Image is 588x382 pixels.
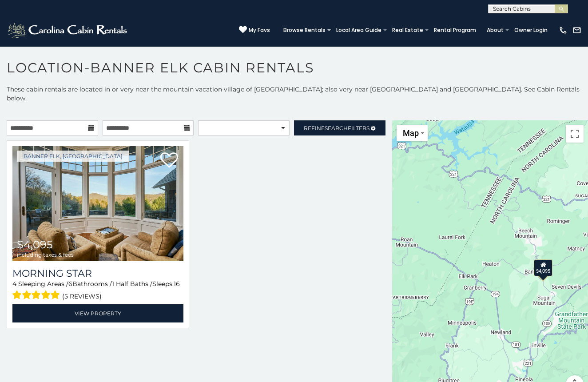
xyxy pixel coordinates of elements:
a: Morning Star $4,095 including taxes & fees [12,146,183,261]
img: phone-regular-white.png [559,26,568,35]
a: Add to favorites [160,151,178,170]
a: My Favs [239,26,270,35]
span: 16 [174,280,180,288]
a: Local Area Guide [332,24,386,36]
a: Banner Elk, [GEOGRAPHIC_DATA] [17,151,129,162]
span: 1 Half Baths / [112,280,152,288]
a: Browse Rentals [279,24,330,36]
div: $4,095 [534,259,552,276]
div: Sleeping Areas / Bathrooms / Sleeps: [12,279,183,302]
button: Toggle fullscreen view [566,125,584,143]
img: White-1-2.png [7,21,130,39]
a: Morning Star [12,267,183,279]
img: Morning Star [12,146,183,261]
a: About [482,24,508,36]
a: View Property [12,304,183,322]
span: Refine Filters [304,125,369,131]
span: 4 [12,280,16,288]
a: Rental Program [429,24,481,36]
a: Owner Login [510,24,552,36]
button: Change map style [397,125,428,141]
span: 6 [68,280,72,288]
a: RefineSearchFilters [294,120,385,135]
span: including taxes & fees [17,252,74,258]
img: mail-regular-white.png [572,26,581,35]
a: Real Estate [388,24,428,36]
span: $4,095 [17,238,53,251]
span: My Favs [249,26,270,34]
span: (5 reviews) [62,290,102,302]
span: Search [325,125,348,131]
span: Map [403,128,419,138]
